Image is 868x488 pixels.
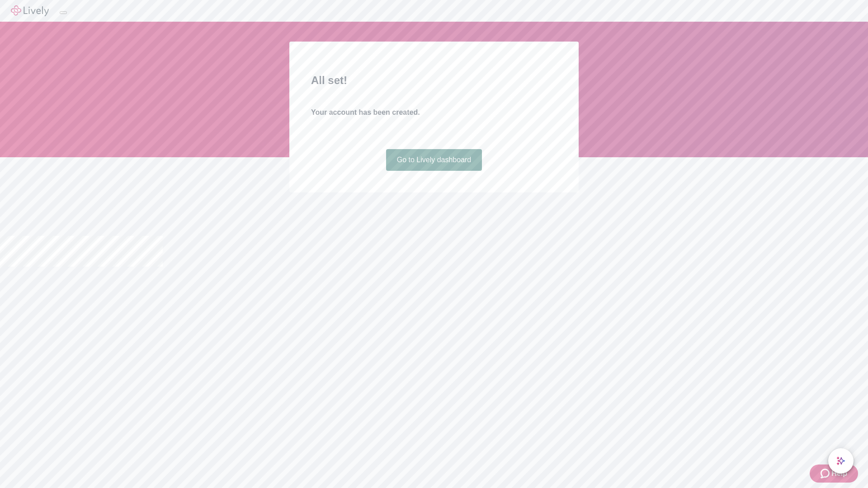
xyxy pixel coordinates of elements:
[11,5,49,16] img: Lively
[810,465,858,483] button: Zendesk support iconHelp
[311,107,557,118] h4: Your account has been created.
[836,456,845,465] svg: Lively AI Assistant
[828,448,854,474] button: chat
[311,72,557,89] h2: All set!
[821,468,831,479] svg: Zendesk support icon
[831,468,847,479] span: Help
[386,149,482,171] a: Go to Lively dashboard
[60,11,67,14] button: Log out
